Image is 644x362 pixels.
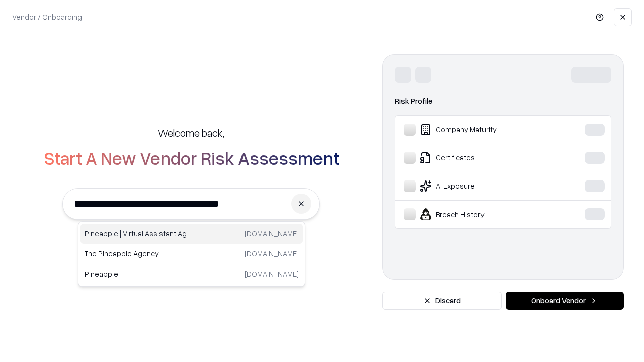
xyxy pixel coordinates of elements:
p: Pineapple [85,268,192,279]
p: Vendor / Onboarding [12,12,82,22]
h2: Start A New Vendor Risk Assessment [44,148,339,168]
div: Suggestions [78,221,305,287]
div: AI Exposure [404,180,554,192]
p: Pineapple | Virtual Assistant Agency [85,228,192,239]
button: Onboard Vendor [506,292,624,310]
div: Risk Profile [395,95,611,107]
p: [DOMAIN_NAME] [245,228,299,239]
p: [DOMAIN_NAME] [245,268,299,279]
div: Company Maturity [404,124,554,136]
button: Discard [382,292,502,310]
div: Certificates [404,152,554,164]
h5: Welcome back, [158,126,224,140]
p: The Pineapple Agency [85,248,192,259]
p: [DOMAIN_NAME] [245,248,299,259]
div: Breach History [404,208,554,220]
